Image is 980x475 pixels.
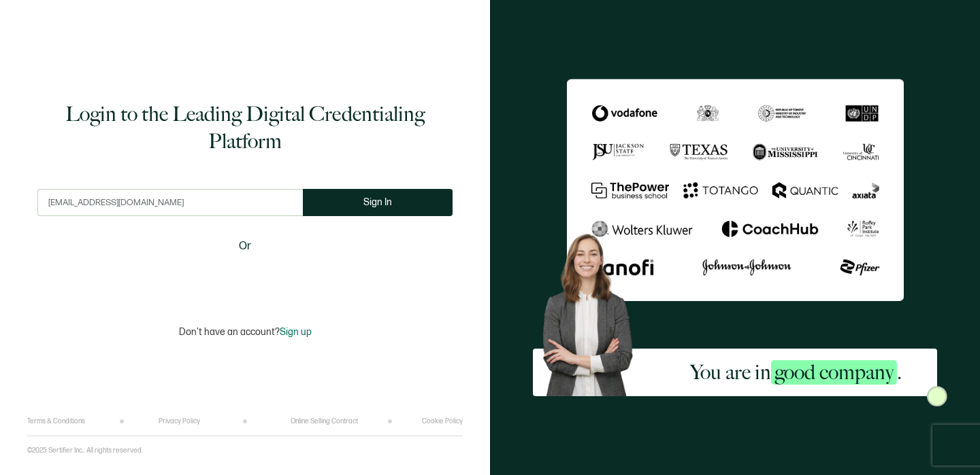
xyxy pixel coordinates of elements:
[37,189,303,216] input: Enter your work email address
[27,446,143,455] p: ©2025 Sertifier Inc.. All rights reserved.
[239,238,251,255] span: Or
[533,226,654,395] img: Sertifier Login - You are in <span class="strong-h">good company</span>. Hero
[771,360,897,385] span: good company
[567,79,904,300] img: Sertifier Login - You are in <span class="strong-h">good company</span>.
[160,264,330,294] iframe: Sign in with Google Button
[159,417,200,425] a: Privacy Policy
[27,417,85,425] a: Terms & Conditions
[422,417,463,425] a: Cookie Policy
[690,359,902,386] h2: You are in .
[280,326,312,338] span: Sign up
[363,197,392,207] span: Sign In
[37,101,453,155] h1: Login to the Leading Digital Credentialing Platform
[179,326,312,338] p: Don't have an account?
[303,189,453,216] button: Sign In
[927,386,947,406] img: Sertifier Login
[291,417,358,425] a: Online Selling Contract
